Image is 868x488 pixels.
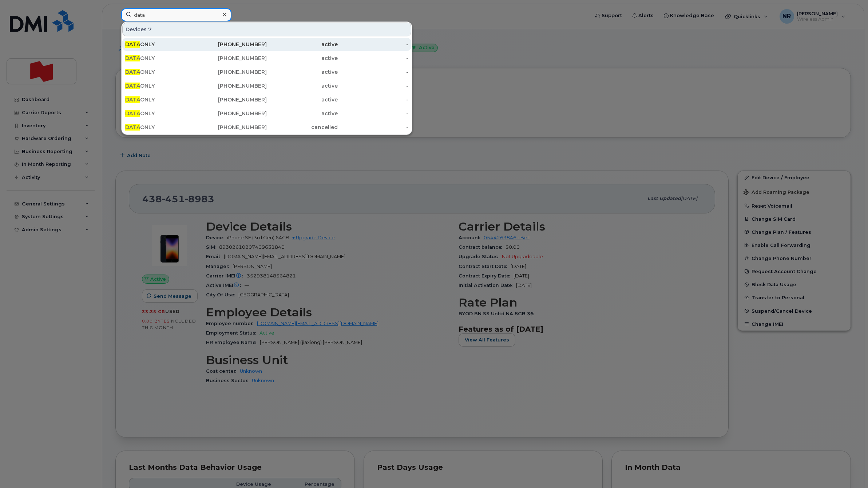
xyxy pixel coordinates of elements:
span: DATA [125,55,140,61]
span: DATA [125,83,140,89]
span: 7 [148,26,152,33]
div: - [338,41,409,48]
div: ONLY [125,110,196,117]
div: - [338,68,409,76]
div: ONLY [125,82,196,89]
div: active [267,96,338,103]
div: [PHONE_NUMBER] [196,96,267,103]
div: ONLY [125,96,196,103]
span: DATA [125,96,140,103]
a: DATAONLY[PHONE_NUMBER]active- [122,107,411,120]
div: [PHONE_NUMBER] [196,124,267,131]
span: DATA [125,41,140,48]
a: DATAONLY[PHONE_NUMBER]active- [122,93,411,106]
a: DATAONLY[PHONE_NUMBER]active- [122,65,411,79]
a: DATAONLY[PHONE_NUMBER]active- [122,79,411,92]
a: DATAONLY[PHONE_NUMBER]active- [122,52,411,65]
span: DATA [125,110,140,117]
div: active [267,41,338,48]
div: Devices [122,23,411,36]
div: ONLY [125,55,196,62]
div: cancelled [267,124,338,131]
div: ONLY [125,41,196,48]
div: active [267,68,338,76]
a: DATAONLY[PHONE_NUMBER]active- [122,38,411,51]
div: active [267,82,338,89]
span: DATA [125,124,140,131]
div: ONLY [125,68,196,76]
div: - [338,82,409,89]
div: - [338,96,409,103]
div: - [338,124,409,131]
div: - [338,110,409,117]
div: active [267,110,338,117]
div: [PHONE_NUMBER] [196,68,267,76]
div: [PHONE_NUMBER] [196,82,267,89]
div: [PHONE_NUMBER] [196,110,267,117]
a: DATAONLY[PHONE_NUMBER]cancelled- [122,121,411,134]
span: DATA [125,69,140,75]
div: active [267,55,338,62]
div: ONLY [125,124,196,131]
div: [PHONE_NUMBER] [196,41,267,48]
div: - [338,55,409,62]
div: [PHONE_NUMBER] [196,55,267,62]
